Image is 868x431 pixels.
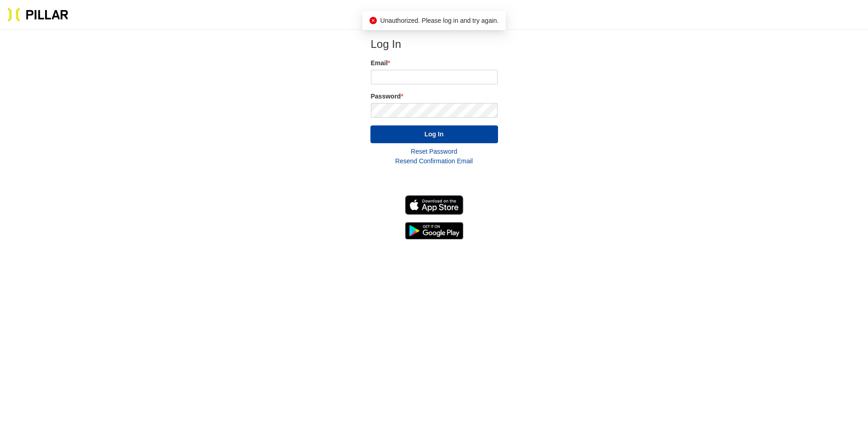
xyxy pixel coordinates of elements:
[371,58,498,68] label: Email
[370,125,498,143] button: Log In
[370,17,377,24] span: close-circle
[411,148,457,155] a: Reset Password
[371,92,498,101] label: Password
[7,7,68,22] img: Pillar Technologies
[405,222,463,239] img: Get it on Google Play
[405,195,463,215] img: Download on the App Store
[371,37,498,51] h2: Log In
[380,17,499,24] span: Unauthorized. Please log in and try again.
[395,157,473,165] a: Resend Confirmation Email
